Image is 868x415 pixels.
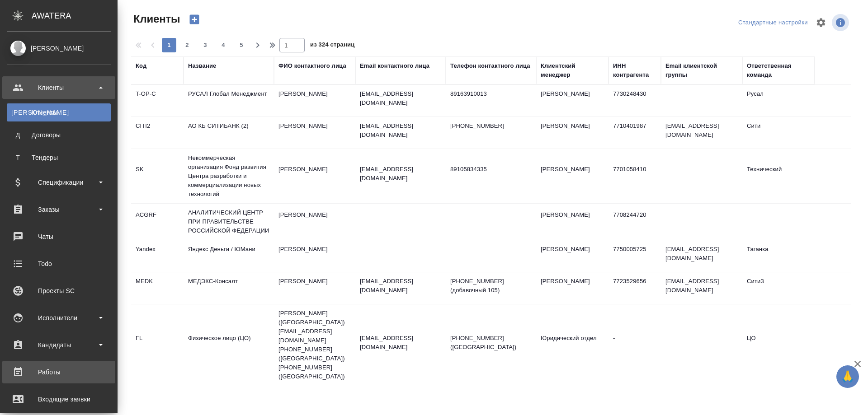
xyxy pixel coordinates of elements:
[131,12,180,26] span: Клиенты
[832,14,851,31] span: Посмотреть информацию
[609,240,661,272] td: 7750005725
[736,16,810,30] div: split button
[742,240,815,272] td: Таганка
[661,272,742,304] td: [EMAIL_ADDRESS][DOMAIN_NAME]
[742,272,815,304] td: Сити3
[274,272,355,304] td: [PERSON_NAME]
[274,85,355,117] td: [PERSON_NAME]
[274,240,355,272] td: [PERSON_NAME]
[7,81,111,94] div: Клиенты
[188,61,216,70] div: Название
[661,117,742,149] td: [EMAIL_ADDRESS][DOMAIN_NAME]
[7,311,111,325] div: Исполнители
[360,61,429,70] div: Email контактного лица
[609,85,661,117] td: 7730248430
[450,334,532,352] p: [PHONE_NUMBER] ([GEOGRAPHIC_DATA])
[198,41,212,50] span: 3
[184,204,274,240] td: АНАЛИТИЧЕСКИЙ ЦЕНТР ПРИ ПРАВИТЕЛЬСТВЕ РОССИЙСКОЙ ФЕДЕРАЦИИ
[360,277,441,295] p: [EMAIL_ADDRESS][DOMAIN_NAME]
[180,38,194,52] button: 2
[11,131,106,140] div: Договоры
[450,89,532,98] p: 89163910013
[7,230,111,243] div: Чаты
[450,121,532,131] p: [PHONE_NUMBER]
[131,272,184,304] td: MEDK
[7,338,111,352] div: Кандидаты
[360,165,441,183] p: [EMAIL_ADDRESS][DOMAIN_NAME]
[184,85,274,117] td: РУСАЛ Глобал Менеджмент
[180,41,194,50] span: 2
[2,252,115,275] a: Todo
[536,117,609,149] td: [PERSON_NAME]
[7,203,111,216] div: Заказы
[184,329,274,361] td: Физическое лицо (ЦО)
[450,61,530,70] div: Телефон контактного лица
[840,367,855,386] span: 🙏
[742,329,815,361] td: ЦО
[234,38,249,52] button: 5
[184,12,205,27] button: Создать
[609,272,661,304] td: 7723529656
[836,365,859,388] button: 🙏
[450,277,532,295] p: [PHONE_NUMBER] (добавочный 105)
[747,61,810,79] div: Ответственная команда
[7,284,111,298] div: Проекты SC
[536,206,609,238] td: [PERSON_NAME]
[7,257,111,270] div: Todo
[536,272,609,304] td: [PERSON_NAME]
[131,329,184,361] td: FL
[234,41,249,50] span: 5
[742,117,815,149] td: Сити
[450,165,532,174] p: 89105834335
[184,272,274,304] td: МЕДЭКС-Консалт
[609,160,661,192] td: 7701058410
[131,117,184,149] td: CITI2
[541,61,604,79] div: Клиентский менеджер
[32,7,118,25] div: AWATERA
[661,240,742,272] td: [EMAIL_ADDRESS][DOMAIN_NAME]
[536,160,609,192] td: [PERSON_NAME]
[184,240,274,272] td: Яндекс Деньги / ЮМани
[742,160,815,192] td: Технический
[810,12,832,33] span: Настроить таблицу
[131,160,184,192] td: SK
[7,176,111,189] div: Спецификации
[7,149,111,167] a: ТТендеры
[136,61,146,70] div: Код
[2,225,115,248] a: Чаты
[131,85,184,117] td: T-OP-C
[131,206,184,238] td: ACGRF
[742,85,815,117] td: Русал
[11,153,106,162] div: Тендеры
[7,392,111,406] div: Входящие заявки
[7,103,111,121] a: [PERSON_NAME]Клиенты
[2,361,115,383] a: Работы
[7,43,111,53] div: [PERSON_NAME]
[665,61,738,79] div: Email клиентской группы
[609,329,661,361] td: -
[274,206,355,238] td: [PERSON_NAME]
[360,121,441,140] p: [EMAIL_ADDRESS][DOMAIN_NAME]
[274,117,355,149] td: [PERSON_NAME]
[184,149,274,203] td: Некоммерческая организация Фонд развития Центра разработки и коммерциализации новых технологий
[360,334,441,352] p: [EMAIL_ADDRESS][DOMAIN_NAME]
[7,365,111,379] div: Работы
[274,304,355,386] td: [PERSON_NAME] ([GEOGRAPHIC_DATA]) [EMAIL_ADDRESS][DOMAIN_NAME] [PHONE_NUMBER] ([GEOGRAPHIC_DATA])...
[609,206,661,238] td: 7708244720
[536,85,609,117] td: [PERSON_NAME]
[2,280,115,302] a: Проекты SC
[11,108,106,117] div: Клиенты
[609,117,661,149] td: 7710401987
[360,89,441,107] p: [EMAIL_ADDRESS][DOMAIN_NAME]
[216,41,231,50] span: 4
[274,160,355,192] td: [PERSON_NAME]
[184,117,274,149] td: АО КБ СИТИБАНК (2)
[310,39,354,52] span: из 324 страниц
[536,240,609,272] td: [PERSON_NAME]
[278,61,346,70] div: ФИО контактного лица
[7,126,111,144] a: ДДоговоры
[613,61,656,79] div: ИНН контрагента
[198,38,212,52] button: 3
[2,388,115,410] a: Входящие заявки
[131,240,184,272] td: Yandex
